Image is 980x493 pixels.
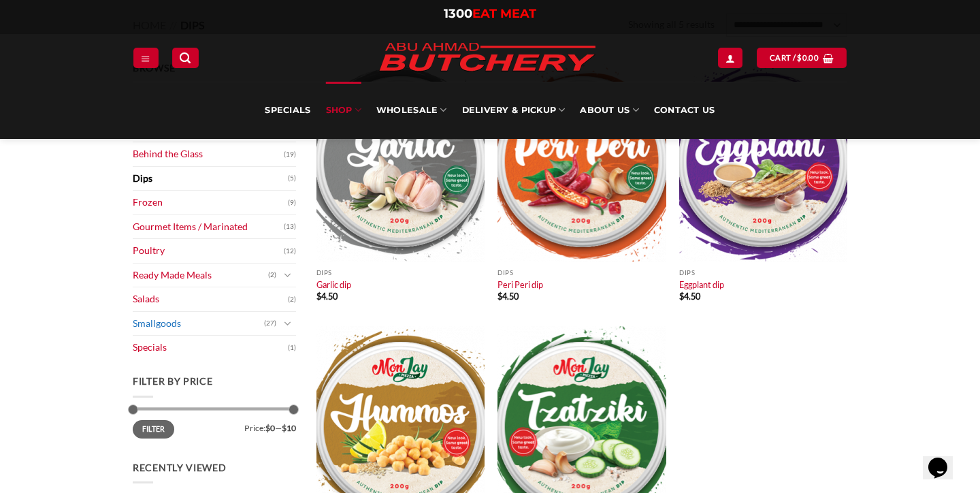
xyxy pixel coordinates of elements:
[679,279,724,290] a: Eggplant dip
[133,167,288,191] a: Dips
[264,313,276,334] span: (27)
[133,191,288,214] a: Frozen
[797,52,802,64] span: $
[268,265,276,285] span: (2)
[497,291,519,302] bdi: 4.50
[282,423,296,433] span: $10
[288,168,296,189] span: (5)
[288,193,296,213] span: (9)
[284,217,296,237] span: (13)
[316,61,485,262] img: Garlic dip
[284,144,296,165] span: (19)
[133,239,284,263] a: Poultry
[679,291,700,302] bdi: 4.50
[172,48,198,67] a: Search
[288,338,296,358] span: (1)
[288,289,296,310] span: (2)
[923,439,966,479] iframe: chat widget
[497,61,666,262] img: Peri Peri dip
[316,279,351,290] a: Garlic dip
[133,287,288,311] a: Salads
[265,82,310,139] a: Specials
[133,462,227,473] span: Recently Viewed
[444,6,472,21] span: 1300
[133,264,268,287] a: Ready Made Meals
[316,291,338,302] bdi: 4.50
[580,82,638,139] a: About Us
[280,316,296,331] button: Toggle
[718,48,742,67] a: Login
[326,82,361,139] a: SHOP
[133,420,296,432] div: Price: —
[462,82,566,139] a: Delivery & Pickup
[133,375,213,387] span: Filter by price
[316,291,321,302] span: $
[133,420,174,439] button: Filter
[316,269,485,276] p: Dips
[497,291,502,302] span: $
[679,61,847,262] img: Eggplant dip
[368,34,606,82] img: Abu Ahmad Butchery
[679,269,847,276] p: Dips
[654,82,715,139] a: Contact Us
[497,269,666,276] p: Dips
[770,52,819,64] span: Cart /
[472,6,536,21] span: EAT MEAT
[376,82,447,139] a: Wholesale
[797,53,819,62] bdi: 0.00
[757,48,847,67] a: View cart
[679,291,684,302] span: $
[280,268,296,283] button: Toggle
[284,241,296,261] span: (12)
[265,423,275,433] span: $0
[133,312,264,336] a: Smallgoods
[133,215,284,239] a: Gourmet Items / Marinated
[133,336,288,360] a: Specials
[133,48,158,67] a: Menu
[497,279,543,290] a: Peri Peri dip
[444,6,536,21] a: 1300EAT MEAT
[133,142,284,166] a: Behind the Glass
